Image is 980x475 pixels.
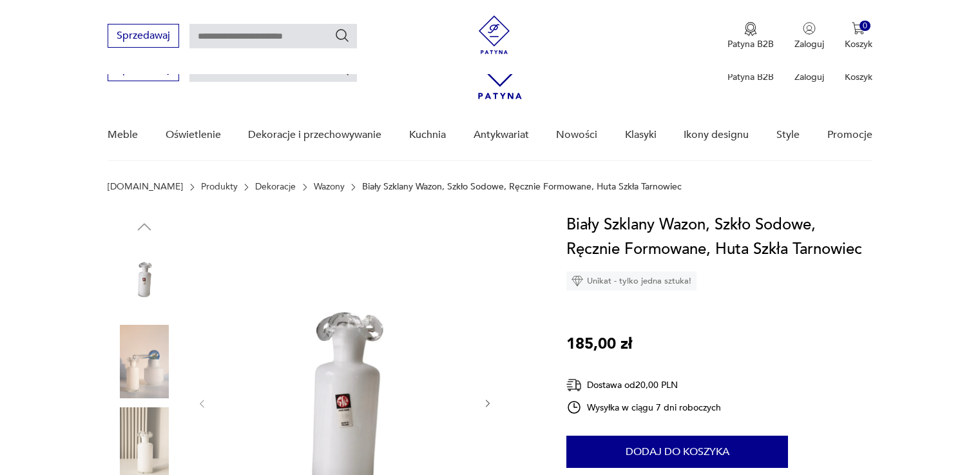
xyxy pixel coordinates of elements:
a: Ikona medaluPatyna B2B [727,22,774,50]
a: Kuchnia [409,110,446,160]
p: Zaloguj [794,71,824,83]
button: Patyna B2B [727,22,774,50]
p: Koszyk [845,71,872,83]
p: 185,00 zł [566,332,632,356]
a: Ikony designu [684,110,749,160]
p: Patyna B2B [727,38,774,50]
img: Ikona dostawy [566,377,582,393]
a: Nowości [556,110,597,160]
img: Zdjęcie produktu Biały Szklany Wazon, Szkło Sodowe, Ręcznie Formowane, Huta Szkła Tarnowiec [108,325,181,398]
a: Produkty [201,182,238,192]
h1: Biały Szklany Wazon, Szkło Sodowe, Ręcznie Formowane, Huta Szkła Tarnowiec [566,213,872,262]
img: Ikona diamentu [572,275,583,287]
button: Zaloguj [794,22,824,50]
button: Dodaj do koszyka [566,436,788,468]
p: Patyna B2B [727,71,774,83]
a: Style [776,110,800,160]
a: Antykwariat [474,110,529,160]
img: Ikona koszyka [852,22,865,35]
a: Wazony [314,182,345,192]
a: Sprzedawaj [108,66,179,75]
img: Zdjęcie produktu Biały Szklany Wazon, Szkło Sodowe, Ręcznie Formowane, Huta Szkła Tarnowiec [108,243,181,316]
a: Sprzedawaj [108,32,179,41]
a: Dekoracje [255,182,296,192]
p: Koszyk [845,38,872,50]
a: Promocje [827,110,872,160]
a: Klasyki [625,110,657,160]
a: Oświetlenie [166,110,221,160]
div: Wysyłka w ciągu 7 dni roboczych [566,400,721,415]
p: Biały Szklany Wazon, Szkło Sodowe, Ręcznie Formowane, Huta Szkła Tarnowiec [362,182,682,192]
p: Zaloguj [794,38,824,50]
a: Dekoracje i przechowywanie [248,110,381,160]
a: [DOMAIN_NAME] [108,182,183,192]
img: Ikona medalu [744,22,757,36]
div: Unikat - tylko jedna sztuka! [566,271,697,291]
button: 0Koszyk [845,22,872,50]
img: Patyna - sklep z meblami i dekoracjami vintage [475,15,514,54]
img: Ikonka użytkownika [803,22,816,35]
button: Sprzedawaj [108,24,179,48]
button: Szukaj [334,28,350,43]
div: Dostawa od 20,00 PLN [566,377,721,393]
a: Meble [108,110,138,160]
div: 0 [860,21,870,32]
